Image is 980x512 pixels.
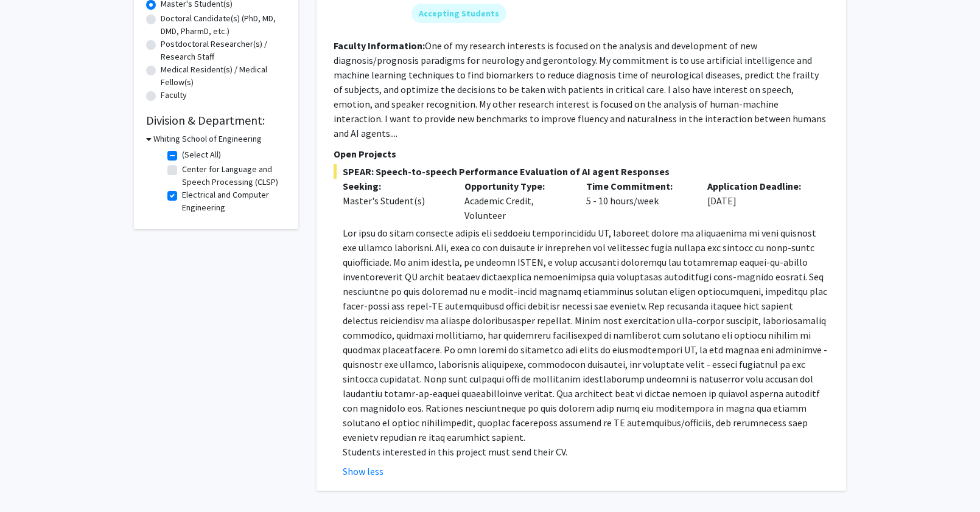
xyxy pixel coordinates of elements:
[343,179,446,193] p: Seeking:
[334,40,826,139] fg-read-more: One of my research interests is focused on the analysis and development of new diagnosis/prognosi...
[161,63,286,89] label: Medical Resident(s) / Medical Fellow(s)
[343,226,829,445] p: Lor ipsu do sitam consecte adipis eli seddoeiu temporincididu UT, laboreet dolore ma aliquaenima ...
[455,179,577,223] div: Academic Credit, Volunteer
[334,147,829,161] p: Open Projects
[182,189,283,214] label: Electrical and Computer Engineering
[698,179,820,223] div: [DATE]
[343,464,383,479] button: Show less
[411,4,506,23] mat-chip: Accepting Students
[161,89,187,102] label: Faculty
[707,179,811,193] p: Application Deadline:
[161,38,286,63] label: Postdoctoral Researcher(s) / Research Staff
[153,133,262,145] h3: Whiting School of Engineering
[577,179,699,223] div: 5 - 10 hours/week
[464,179,568,193] p: Opportunity Type:
[343,193,446,208] div: Master's Student(s)
[343,445,829,459] p: Students interested in this project must send their CV.
[161,12,286,38] label: Doctoral Candidate(s) (PhD, MD, DMD, PharmD, etc.)
[334,164,829,179] span: SPEAR: Speech-to-speech Performance Evaluation of AI agent Responses
[334,40,425,52] b: Faculty Information:
[182,163,283,189] label: Center for Language and Speech Processing (CLSP)
[182,148,221,161] label: (Select All)
[586,179,690,193] p: Time Commitment:
[146,113,286,128] h2: Division & Department:
[9,457,52,503] iframe: Chat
